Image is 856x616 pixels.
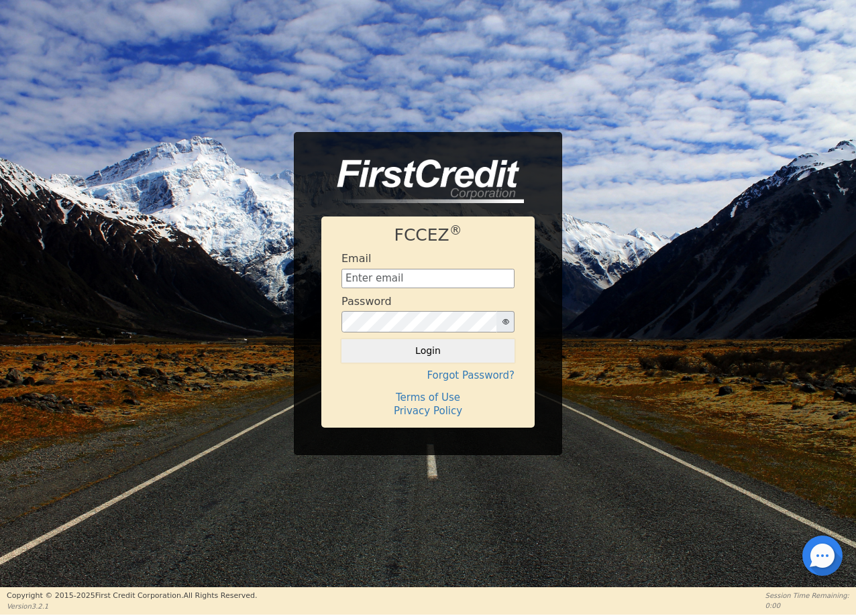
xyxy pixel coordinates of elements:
h4: Email [341,252,371,265]
h1: FCCEZ [341,225,515,245]
p: Copyright © 2015- 2025 First Credit Corporation. [7,591,257,602]
input: Enter email [341,269,515,289]
h4: Terms of Use [341,391,515,404]
img: logo-CMu_cnol.png [321,160,524,204]
h4: Forgot Password? [341,369,515,381]
sup: ® [449,223,462,237]
span: All Rights Reserved. [183,591,257,600]
p: 0:00 [765,601,849,611]
h4: Privacy Policy [341,405,515,417]
button: Login [341,339,515,362]
p: Version 3.2.1 [7,601,257,611]
h4: Password [341,295,392,308]
p: Session Time Remaining: [765,591,849,601]
input: password [341,311,497,332]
